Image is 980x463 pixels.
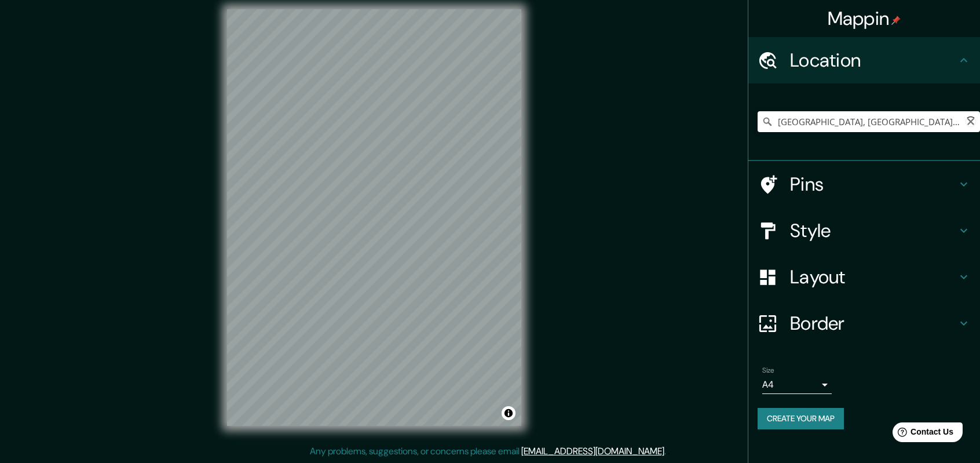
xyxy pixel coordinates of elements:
div: Location [748,37,980,83]
div: A4 [762,375,832,394]
div: . [666,444,668,458]
button: Toggle attribution [502,406,515,420]
input: Pick your city or area [758,111,980,132]
img: pin-icon.png [891,16,901,25]
h4: Mappin [828,7,901,30]
h4: Layout [790,265,957,289]
canvas: Map [227,9,521,426]
p: Any problems, suggestions, or concerns please email . [310,444,666,458]
div: Border [748,300,980,347]
div: Pins [748,161,980,207]
div: . [668,444,670,458]
button: Create your map [758,408,844,429]
div: Style [748,207,980,254]
h4: Pins [790,173,957,196]
div: Layout [748,254,980,300]
a: [EMAIL_ADDRESS][DOMAIN_NAME] [521,445,664,457]
h4: Location [790,49,957,72]
label: Size [762,366,774,375]
iframe: Help widget launcher [877,418,967,450]
h4: Style [790,219,957,242]
h4: Border [790,312,957,335]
